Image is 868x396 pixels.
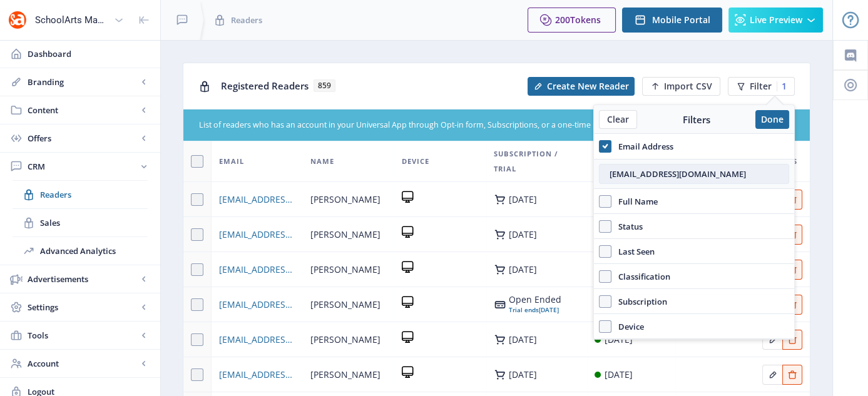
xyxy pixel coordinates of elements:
[509,265,537,275] div: [DATE]
[8,10,28,30] img: properties.app_icon.png
[13,209,148,236] a: Sales
[219,262,295,277] a: [EMAIL_ADDRESS][DOMAIN_NAME]
[219,332,295,347] a: [EMAIL_ADDRESS][DOMAIN_NAME]
[310,192,380,207] span: [PERSON_NAME]
[599,110,637,129] button: Clear
[642,77,720,96] button: Import CSV
[509,305,561,315] div: [DATE]
[611,269,670,284] span: Classification
[750,81,772,91] span: Filter
[310,154,334,169] span: Name
[762,332,782,344] a: Edit page
[611,139,673,154] span: Email Address
[611,244,655,259] span: Last Seen
[13,237,148,265] a: Advanced Analytics
[28,273,138,285] span: Advertisements
[622,8,722,33] button: Mobile Portal
[28,301,138,313] span: Settings
[728,8,823,33] button: Live Preview
[782,332,802,344] a: Edit page
[28,104,138,116] span: Content
[314,79,335,92] span: 859
[528,77,635,96] button: Create New Reader
[28,76,138,88] span: Branding
[221,79,309,92] span: Registered Readers
[231,14,262,26] span: Readers
[310,227,380,242] span: [PERSON_NAME]
[28,160,138,173] span: CRM
[637,113,755,126] div: Filters
[310,332,380,347] span: [PERSON_NAME]
[402,154,429,169] span: Device
[509,295,561,305] div: Open Ended
[310,367,380,382] span: [PERSON_NAME]
[750,15,802,25] span: Live Preview
[219,154,244,169] span: Email
[547,81,629,91] span: Create New Reader
[611,194,658,209] span: Full Name
[755,110,789,129] button: Done
[219,192,295,207] a: [EMAIL_ADDRESS][DOMAIN_NAME]
[219,367,295,382] a: [EMAIL_ADDRESS][DOMAIN_NAME]
[509,305,539,314] span: Trial ends
[35,6,109,34] div: SchoolArts Magazine
[728,77,795,96] button: Filter1
[509,230,537,240] div: [DATE]
[528,8,616,33] button: 200Tokens
[570,14,601,26] span: Tokens
[28,48,150,60] span: Dashboard
[611,219,643,234] span: Status
[310,262,380,277] span: [PERSON_NAME]
[494,146,580,176] span: Subscription / Trial
[611,294,667,309] span: Subscription
[310,297,380,312] span: [PERSON_NAME]
[611,319,644,334] span: Device
[652,15,710,25] span: Mobile Portal
[199,119,720,131] div: List of readers who has an account in your Universal App through Opt-in form, Subscriptions, or a...
[28,329,138,342] span: Tools
[28,132,138,145] span: Offers
[40,216,148,229] span: Sales
[28,357,138,370] span: Account
[219,227,295,242] a: [EMAIL_ADDRESS][DOMAIN_NAME]
[219,297,295,312] a: [EMAIL_ADDRESS][DOMAIN_NAME]
[782,367,802,379] a: Edit page
[664,81,712,91] span: Import CSV
[605,367,633,382] div: [DATE]
[762,367,782,379] a: Edit page
[13,181,148,208] a: Readers
[777,81,787,91] div: 1
[40,245,148,257] span: Advanced Analytics
[635,77,720,96] a: New page
[40,188,148,201] span: Readers
[509,195,537,205] div: [DATE]
[520,77,635,96] a: New page
[509,370,537,380] div: [DATE]
[509,335,537,345] div: [DATE]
